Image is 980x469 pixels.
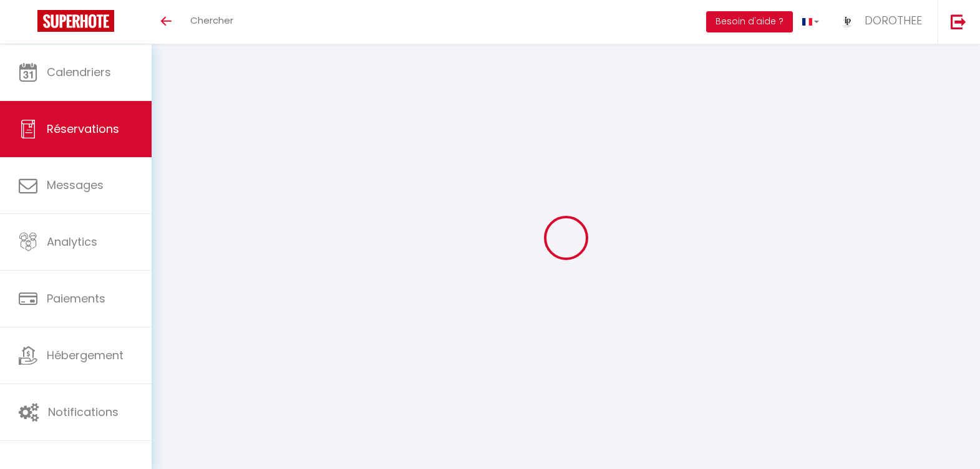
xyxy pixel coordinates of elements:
[47,121,119,137] span: Réservations
[47,234,97,249] span: Analytics
[48,404,119,420] span: Notifications
[706,11,793,32] button: Besoin d'aide ?
[47,291,105,306] span: Paiements
[37,10,114,32] img: Super Booking
[865,12,922,28] span: DOROTHEE
[47,347,124,363] span: Hébergement
[838,11,856,30] img: ...
[47,177,104,193] span: Messages
[951,14,966,29] img: logout
[190,14,233,27] span: Chercher
[47,64,111,80] span: Calendriers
